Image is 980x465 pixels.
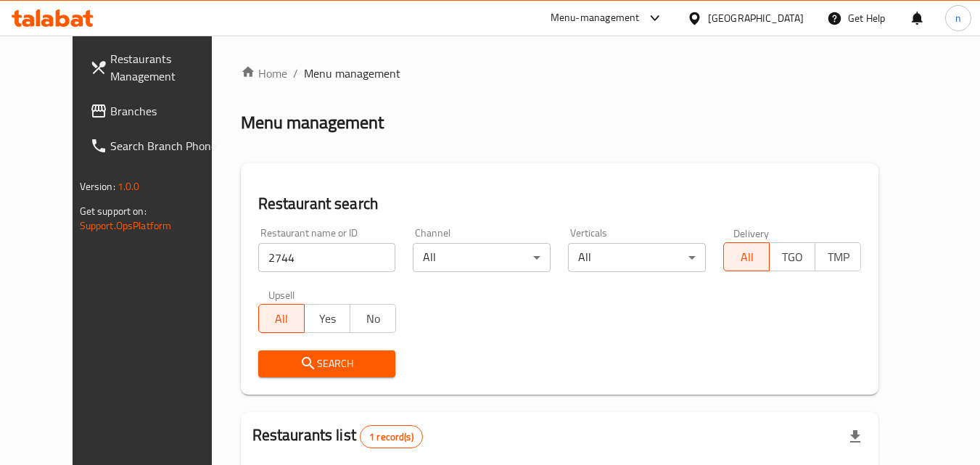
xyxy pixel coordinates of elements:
[730,247,764,268] span: All
[815,242,861,271] button: TMP
[304,304,350,333] button: Yes
[241,65,287,82] a: Home
[775,247,810,268] span: TGO
[241,65,879,82] nav: breadcrumb
[110,102,225,120] span: Branches
[78,128,236,163] a: Search Branch Phone
[304,65,400,82] span: Menu management
[80,202,147,221] span: Get support on:
[258,304,305,333] button: All
[551,9,640,27] div: Menu-management
[821,247,855,268] span: TMP
[955,10,961,26] span: n
[118,177,140,196] span: 1.0.0
[356,308,390,329] span: No
[413,243,551,272] div: All
[258,193,862,215] h2: Restaurant search
[80,216,172,235] a: Support.OpsPlatform
[78,41,236,94] a: Restaurants Management
[252,424,423,448] h2: Restaurants list
[110,137,225,155] span: Search Branch Phone
[78,94,236,128] a: Branches
[310,308,345,329] span: Yes
[838,419,873,454] div: Export file
[350,304,396,333] button: No
[241,111,384,134] h2: Menu management
[361,430,422,444] span: 1 record(s)
[708,10,804,26] div: [GEOGRAPHIC_DATA]
[270,355,384,373] span: Search
[268,289,295,300] label: Upsell
[293,65,298,82] li: /
[258,350,396,377] button: Search
[360,425,423,448] div: Total records count
[258,243,396,272] input: Search for restaurant name or ID..
[723,242,770,271] button: All
[769,242,815,271] button: TGO
[110,50,225,85] span: Restaurants Management
[80,177,115,196] span: Version:
[733,228,770,238] label: Delivery
[265,308,299,329] span: All
[568,243,706,272] div: All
